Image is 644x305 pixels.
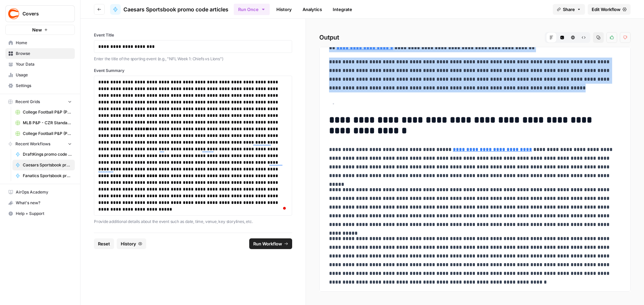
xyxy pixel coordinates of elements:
[329,4,356,15] a: Integrate
[592,6,621,13] span: Edit Workflow
[23,109,72,115] span: College Football P&P (Production) Grid (1)
[12,118,75,128] a: MLB P&P - CZR Standard (Production) Grid
[94,56,292,62] p: Enter the title of the sporting event (e.g., "NFL Week 1: Chiefs vs Lions")
[319,32,631,43] h2: Output
[249,238,292,249] button: Run Workflow
[94,238,114,249] button: Reset
[16,211,72,217] span: Help + Support
[16,72,72,78] span: Usage
[98,240,110,247] span: Reset
[5,208,75,219] button: Help + Support
[23,131,72,137] span: College Football P&P (Production) Grid (2)
[5,37,75,48] a: Home
[5,70,75,80] a: Usage
[12,107,75,118] a: College Football P&P (Production) Grid (1)
[16,40,72,46] span: Home
[253,240,282,247] span: Run Workflow
[16,51,72,57] span: Browse
[16,189,72,195] span: AirOps Academy
[12,128,75,139] a: College Football P&P (Production) Grid (2)
[563,6,575,13] span: Share
[94,32,292,38] label: Event Title
[5,25,75,35] button: New
[23,173,72,179] span: Fanatics Sportsbook promo articles
[22,10,63,17] span: Covers
[32,26,42,33] span: New
[5,80,75,91] a: Settings
[98,79,288,213] div: To enrich screen reader interactions, please activate Accessibility in Grammarly extension settings
[6,198,74,208] div: What's new?
[23,151,72,157] span: DraftKings promo code articles
[553,4,585,15] button: Share
[123,5,228,13] span: Caesars Sportsbook promo code articles
[110,4,228,15] a: Caesars Sportsbook promo code articles
[5,48,75,59] a: Browse
[23,162,72,168] span: Caesars Sportsbook promo code articles
[272,4,296,15] a: History
[5,198,75,208] button: What's new?
[117,238,146,249] button: History
[23,120,72,126] span: MLB P&P - CZR Standard (Production) Grid
[16,83,72,89] span: Settings
[5,59,75,70] a: Your Data
[12,160,75,170] a: Caesars Sportsbook promo code articles
[12,149,75,160] a: DraftKings promo code articles
[5,187,75,198] a: AirOps Academy
[94,218,292,225] p: Provide additional details about the event such as date, time, venue, key storylines, etc.
[15,99,40,105] span: Recent Grids
[299,4,326,15] a: Analytics
[94,68,292,74] label: Event Summary
[121,240,136,247] span: History
[5,5,75,22] button: Workspace: Covers
[12,170,75,181] a: Fanatics Sportsbook promo articles
[5,139,75,149] button: Recent Workflows
[234,4,270,15] button: Run Once
[15,141,50,147] span: Recent Workflows
[5,97,75,107] button: Recent Grids
[8,8,20,20] img: Covers Logo
[16,61,72,67] span: Your Data
[588,4,631,15] a: Edit Workflow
